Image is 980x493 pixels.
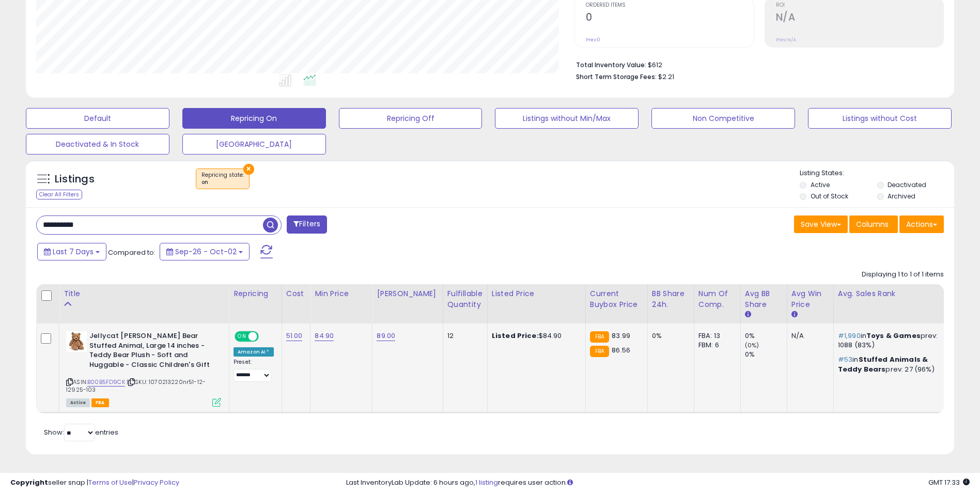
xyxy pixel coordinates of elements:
button: Filters [287,215,327,234]
div: Cost [286,288,306,299]
span: ON [236,332,248,341]
p: Listing States: [800,168,954,178]
button: Actions [899,215,944,233]
span: ROI [776,3,943,8]
small: Avg BB Share. [745,310,751,319]
span: #53 [838,355,852,364]
a: 84.90 [315,331,334,341]
div: Listed Price [492,288,581,299]
strong: Copyright [10,477,48,487]
h5: Listings [55,172,95,187]
div: Fulfillable Quantity [447,288,483,310]
a: 1 listing [475,477,498,487]
small: FBA [590,331,609,343]
small: Prev: N/A [776,37,796,43]
button: Default [26,108,169,129]
div: $84.90 [492,331,578,341]
span: Repricing state : [201,171,244,187]
div: Repricing [234,288,277,299]
div: seller snap | | [10,478,179,488]
label: Deactivated [888,180,926,189]
li: $612 [576,58,936,70]
span: Toys & Games [866,331,921,341]
button: Deactivated & In Stock [26,134,169,155]
p: in prev: 27 (96%) [838,355,939,374]
div: 0% [745,350,787,359]
button: Save View [794,215,848,233]
a: B00B5FD9CK [87,378,125,387]
span: Ordered Items [586,3,753,8]
div: Clear All Filters [36,190,82,199]
div: FBM: 6 [698,341,733,350]
div: Avg Win Price [791,288,829,310]
span: #1,990 [838,331,861,341]
h2: N/A [776,11,943,25]
span: Last 7 Days [53,246,94,257]
div: 0% [652,331,686,341]
span: Compared to: [108,248,155,257]
div: [PERSON_NAME] [377,288,438,299]
button: [GEOGRAPHIC_DATA] [182,134,326,155]
span: 86.56 [612,345,630,355]
div: Preset: [234,359,274,382]
div: N/A [791,331,826,341]
div: BB Share 24h. [652,288,690,310]
span: Stuffed Animals & Teddy Bears [838,355,928,374]
div: FBA: 13 [698,331,733,341]
span: All listings currently available for purchase on Amazon [66,398,90,407]
label: Out of Stock [811,192,848,201]
b: Listed Price: [492,331,539,341]
div: Avg. Sales Rank [838,288,943,299]
button: Repricing Off [339,108,483,129]
b: Jellycat [PERSON_NAME] Bear Stuffed Animal, Large 14 inches - Teddy Bear Plush - Soft and Huggabl... [89,331,215,372]
button: Repricing On [182,108,326,129]
div: on [201,179,244,186]
div: Last InventoryLab Update: 6 hours ago, requires user action. [346,478,970,488]
img: 51T2syDwRdL._SL40_.jpg [66,331,87,352]
small: FBA [590,346,609,357]
span: $2.21 [658,72,674,82]
div: Min Price [315,288,368,299]
a: 89.00 [377,331,395,341]
label: Archived [888,192,915,201]
div: 12 [447,331,479,341]
small: Prev: 0 [586,37,600,43]
div: ASIN: [66,331,221,406]
div: Num of Comp. [698,288,736,310]
button: Last 7 Days [37,243,106,260]
a: Privacy Policy [134,477,179,487]
div: Displaying 1 to 1 of 1 items [862,270,944,280]
span: Show: entries [44,427,118,437]
span: 2025-10-10 17:33 GMT [928,477,970,487]
button: Columns [849,215,898,233]
button: Listings without Min/Max [495,108,639,129]
b: Total Inventory Value: [576,60,646,69]
div: Title [64,288,225,299]
label: Active [811,180,830,189]
div: Avg BB Share [745,288,783,310]
span: 83.99 [612,331,630,341]
button: Non Competitive [651,108,795,129]
span: FBA [91,398,109,407]
h2: 0 [586,11,753,25]
span: OFF [257,332,274,341]
button: Listings without Cost [808,108,952,129]
button: Sep-26 - Oct-02 [160,243,250,260]
div: Amazon AI * [234,347,274,357]
a: 51.00 [286,331,303,341]
small: (0%) [745,341,759,349]
span: Sep-26 - Oct-02 [175,246,237,257]
small: Avg Win Price. [791,310,798,319]
b: Short Term Storage Fees: [576,72,657,81]
span: | SKU: 1070213220nr51-12-12925-103 [66,378,206,393]
div: Current Buybox Price [590,288,643,310]
p: in prev: 1088 (83%) [838,331,939,350]
button: × [243,164,254,175]
a: Terms of Use [88,477,132,487]
div: 0% [745,331,787,341]
span: Columns [856,219,889,229]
